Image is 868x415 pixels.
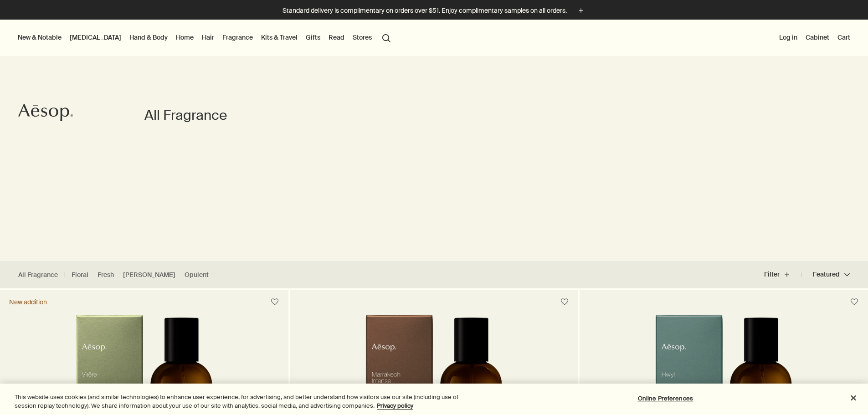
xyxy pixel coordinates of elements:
div: This website uses cookies (and similar technologies) to enhance user experience, for advertising,... [15,393,478,410]
button: Open search [378,29,395,46]
a: [PERSON_NAME] [123,271,175,279]
button: Standard delivery is complimentary on orders over $51. Enjoy complimentary samples on all orders. [282,5,586,16]
button: Save to cabinet [556,294,573,310]
div: New addition [9,298,47,306]
button: Save to cabinet [846,294,863,310]
p: Standard delivery is complimentary on orders over $51. Enjoy complimentary samples on all orders. [282,6,567,15]
a: Read [327,31,346,43]
svg: Aesop [18,103,73,122]
nav: supplementary [777,20,852,56]
button: Close [843,388,863,408]
a: Fresh [98,271,114,279]
a: All Fragrance [18,271,58,279]
a: Gifts [304,31,322,43]
nav: primary [16,20,395,56]
button: Log in [777,31,799,43]
button: Save to cabinet [267,294,283,310]
h1: All Fragrance [144,106,227,124]
a: Hand & Body [128,31,169,43]
button: Online Preferences, Opens the preference center dialog [637,389,694,408]
a: [MEDICAL_DATA] [68,31,123,43]
a: Opulent [185,271,209,279]
button: Featured [801,264,850,286]
a: Cabinet [804,31,831,43]
a: Floral [72,271,88,279]
button: Cart [836,31,852,43]
a: Hair [200,31,216,43]
a: More information about your privacy, opens in a new tab [377,402,413,410]
button: Stores [351,31,374,43]
a: Home [174,31,195,43]
a: Kits & Travel [259,31,299,43]
a: Fragrance [221,31,255,43]
button: New & Notable [16,31,63,43]
a: Aesop [16,101,75,126]
button: Filter [764,264,801,286]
